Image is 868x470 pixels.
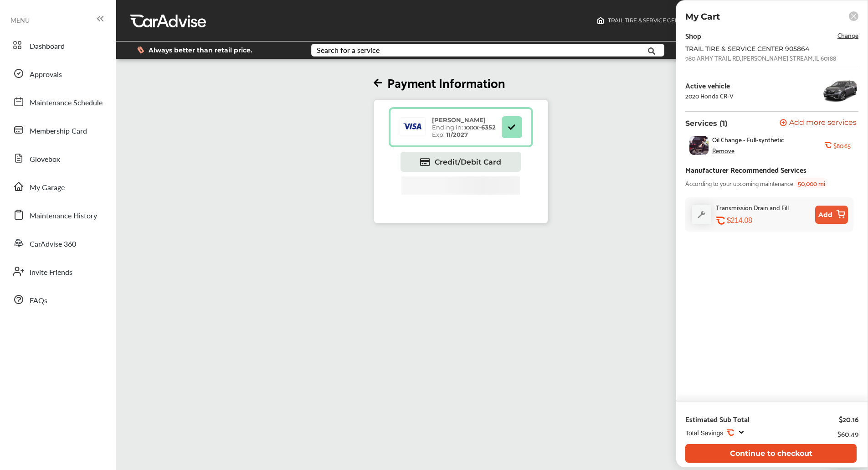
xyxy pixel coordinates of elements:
a: Maintenance Schedule [8,90,107,114]
div: Transmission Drain and Fill [716,202,789,212]
a: Dashboard [8,33,107,57]
div: 2020 Honda CR-V [685,92,734,99]
span: According to your upcoming maintenance [685,178,793,188]
img: dollor_label_vector.a70140d1.svg [137,46,144,54]
span: Total Savings [685,429,723,437]
button: Continue to checkout [685,444,857,463]
span: 50,000 mi [795,178,828,188]
div: Active vehicle [685,81,734,89]
div: Remove [712,147,734,154]
strong: 11/2027 [446,131,468,138]
a: Invite Friends [8,259,107,283]
strong: [PERSON_NAME] [432,116,486,124]
span: Approvals [30,69,62,81]
span: Maintenance Schedule [30,97,103,109]
button: Add [815,206,848,224]
div: $20.16 [839,414,858,424]
span: Credit/Debit Card [435,158,501,166]
p: My Cart [685,11,720,22]
div: Search for a service [317,46,380,54]
a: Approvals [8,62,107,85]
div: 980 ARMY TRAIL RD , [PERSON_NAME] STREAM , IL 60188 [685,54,836,62]
a: FAQs [8,288,107,311]
div: Shop [685,29,701,41]
b: $80.65 [833,142,850,149]
a: My Garage [8,175,107,198]
span: Oil Change - Full-synthetic [712,136,784,143]
a: Maintenance History [8,203,107,227]
span: My Garage [30,182,65,194]
span: Add more services [789,119,857,128]
span: Glovebox [30,154,60,165]
span: Change [837,30,858,40]
span: Dashboard [30,41,65,52]
img: default_wrench_icon.d1a43860.svg [692,205,711,224]
span: Membership Card [30,125,87,137]
div: $214.08 [727,216,812,225]
img: 14212_st0640_046.jpg [822,77,858,104]
span: Always better than retail price. [149,47,252,53]
a: Add more services [780,119,858,128]
span: Invite Friends [30,267,72,279]
img: header-home-logo.8d720a4f.svg [597,17,604,24]
div: TRAIL TIRE & SERVICE CENTER 905864 [685,45,831,52]
p: Services (1) [685,119,728,128]
span: Maintenance History [30,210,97,222]
div: Estimated Sub Total [685,414,750,424]
div: Manufacturer Recommended Services [685,163,806,176]
button: Add more services [780,119,857,128]
span: MENU [10,16,30,24]
img: oil-change-thumb.jpg [689,136,709,155]
a: Glovebox [8,146,107,170]
span: FAQs [30,295,47,307]
h2: Payment Information [374,74,548,90]
a: CarAdvise 360 [8,231,107,255]
span: CarAdvise 360 [30,238,76,250]
div: $60.49 [837,427,858,439]
iframe: PayPal [401,176,520,218]
a: Credit/Debit Card [401,152,521,172]
span: TRAIL TIRE & SERVICE CENTER 905864 , 980 ARMY TRAIL RD [PERSON_NAME] STREAM , IL 60188 [608,17,859,24]
a: Membership Card [8,118,107,142]
div: Ending in: Exp: [427,116,500,138]
strong: xxxx- 6352 [464,124,496,131]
